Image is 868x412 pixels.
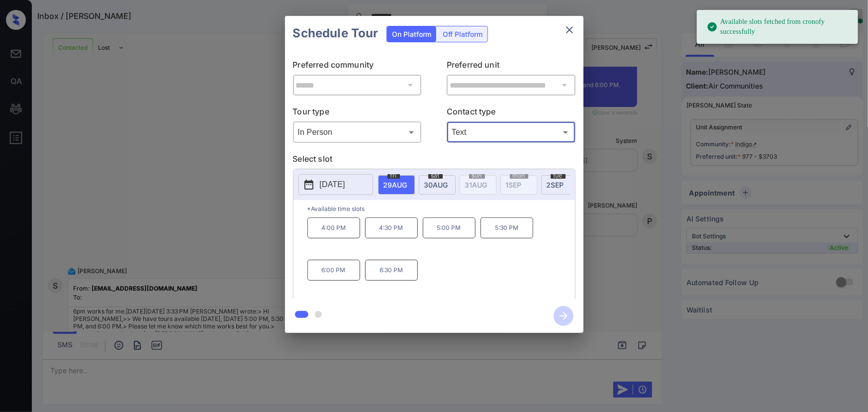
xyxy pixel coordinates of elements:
[293,153,576,169] p: Select slot
[547,181,564,189] span: 2 SEP
[548,303,579,329] button: btn-next
[295,124,419,140] div: In Person
[707,13,850,41] div: Available slots fetched from cronofy successfully
[447,59,576,75] p: Preferred unit
[447,105,576,121] p: Contact type
[423,217,476,238] p: 5:00 PM
[365,260,418,281] p: 6:30 PM
[387,173,400,179] span: fri
[307,217,360,238] p: 4:00 PM
[307,200,575,217] p: *Available time slots
[365,217,418,238] p: 4:30 PM
[307,260,360,281] p: 6:00 PM
[384,181,407,189] span: 29 AUG
[293,105,422,121] p: Tour type
[541,175,578,195] div: date-select
[320,179,345,191] p: [DATE]
[293,59,422,75] p: Preferred community
[449,124,573,140] div: Text
[481,217,533,238] p: 5:30 PM
[285,16,386,51] h2: Schedule Tour
[387,26,436,42] div: On Platform
[298,174,373,195] button: [DATE]
[551,173,566,179] span: tue
[428,173,443,179] span: sat
[419,175,456,195] div: date-select
[560,20,579,40] button: close
[378,175,415,195] div: date-select
[424,181,448,189] span: 30 AUG
[438,26,487,42] div: Off Platform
